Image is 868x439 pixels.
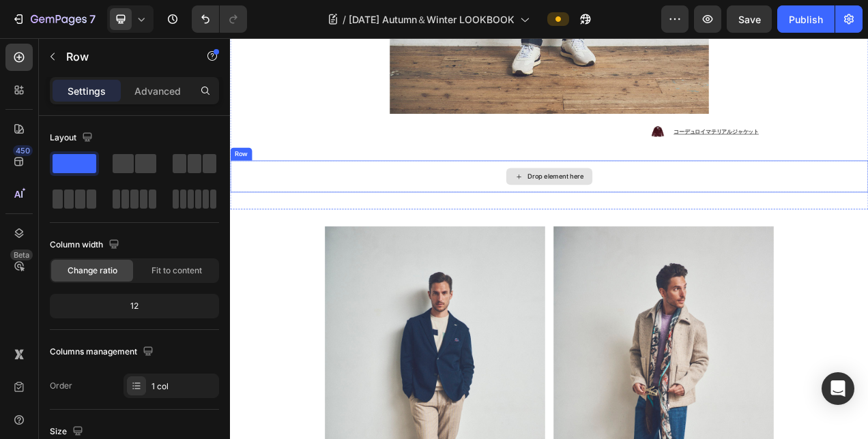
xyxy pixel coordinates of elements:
p: Row [66,48,182,65]
span: Fit to content [151,264,202,277]
span: Change ratio [68,264,117,277]
div: Drop element here [381,172,454,183]
div: Column width [50,236,122,254]
span: [DATE] Autumn＆Winter LOOKBOOK [349,12,515,27]
div: 450 [13,145,33,156]
a: コーデュロイマテリアルジャケット [569,111,678,125]
div: Open Intercom Messenger [822,372,854,405]
div: Order [50,380,72,392]
span: Save [738,14,761,25]
p: Advanced [134,84,181,98]
div: Columns management [50,343,156,361]
div: Layout [50,129,96,147]
button: Save [727,5,772,33]
button: Publish [777,5,835,33]
p: Settings [68,84,106,98]
div: 1 col [151,380,216,393]
u: コーデュロイマテリアルジャケット [569,115,678,124]
p: 7 [89,11,96,27]
div: Beta [10,249,33,260]
iframe: Design area [230,38,868,439]
img: gempages_508500562921128852-17cd0153-f2b1-41c9-81a2-5de758c82c3c.jpg [538,108,560,130]
div: Undo/Redo [192,5,247,33]
div: 12 [53,297,216,316]
div: Publish [789,12,823,27]
button: 7 [5,5,102,33]
span: / [343,12,346,27]
div: Row [3,142,25,155]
